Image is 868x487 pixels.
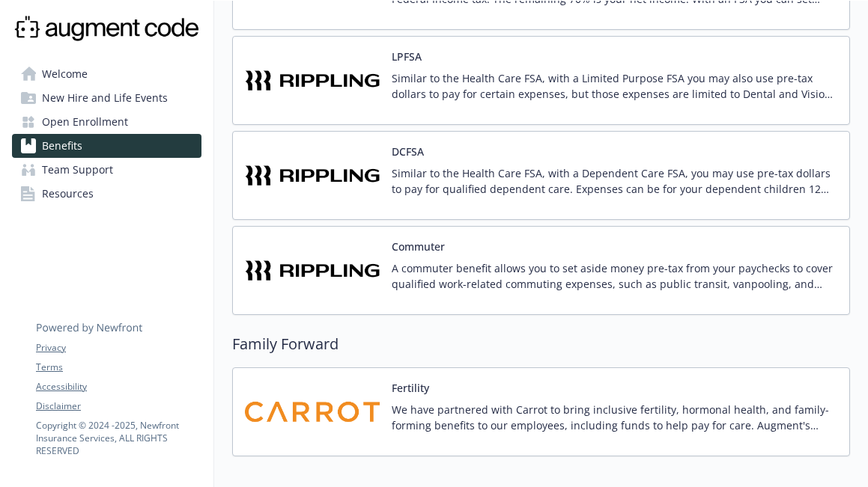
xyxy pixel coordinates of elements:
[36,380,201,393] a: Accessibility
[392,144,424,159] button: DCFSA
[36,361,201,374] a: Terms
[42,182,94,206] span: Resources
[392,49,422,64] button: LPFSA
[12,158,201,182] a: Team Support
[36,419,201,457] p: Copyright © 2024 - 2025 , Newfront Insurance Services, ALL RIGHTS RESERVED
[12,134,201,158] a: Benefits
[12,182,201,206] a: Resources
[245,380,380,444] img: Carrot carrier logo
[232,333,850,355] h2: Family Forward
[42,62,88,86] span: Welcome
[12,86,201,110] a: New Hire and Life Events
[392,165,837,197] p: Similar to the Health Care FSA, with a Dependent Care FSA, you may use pre-tax dollars to pay for...
[42,134,82,158] span: Benefits
[392,402,837,433] p: We have partnered with Carrot to bring inclusive fertility, hormonal health, and family-forming b...
[392,70,837,102] p: Similar to the Health Care FSA, with a Limited Purpose FSA you may also use pre-tax dollars to pa...
[392,380,429,396] button: Fertility
[392,239,445,254] button: Commuter
[36,399,201,413] a: Disclaimer
[245,239,380,302] img: Rippling carrier logo
[245,49,380,112] img: Rippling carrier logo
[12,62,201,86] a: Welcome
[42,110,128,134] span: Open Enrollment
[392,260,837,292] p: A commuter benefit allows you to set aside money pre-tax from your paychecks to cover qualified w...
[42,158,113,182] span: Team Support
[42,86,168,110] span: New Hire and Life Events
[36,341,201,355] a: Privacy
[12,110,201,134] a: Open Enrollment
[245,144,380,207] img: Rippling carrier logo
